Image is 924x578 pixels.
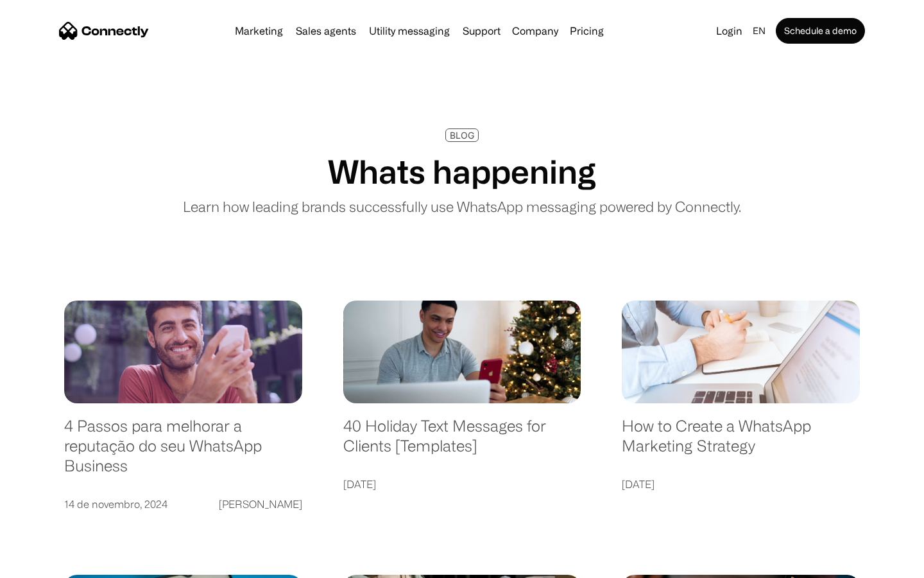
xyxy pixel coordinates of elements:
a: home [59,21,149,40]
div: 14 de novembro, 2024 [64,495,167,513]
aside: Language selected: English [13,556,77,574]
div: en [748,22,773,40]
div: [DATE] [343,475,376,493]
a: Pricing [565,26,609,36]
div: [DATE] [622,475,654,493]
div: en [753,22,766,40]
a: 4 Passos para melhorar a reputação do seu WhatsApp Business [64,416,302,488]
a: How to Create a WhatsApp Marketing Strategy [622,416,860,468]
a: Utility messaging [364,26,455,36]
a: Support [458,26,506,36]
div: BLOG [450,130,474,140]
a: Sales agents [291,26,361,36]
a: 40 Holiday Text Messages for Clients [Templates] [343,416,581,468]
p: Learn how leading brands successfully use WhatsApp messaging powered by Connectly. [183,196,741,217]
a: Login [711,22,748,40]
div: Company [512,22,558,40]
div: [PERSON_NAME] [219,495,302,513]
div: Company [508,22,562,40]
a: Marketing [230,26,288,36]
a: Schedule a demo [776,18,865,44]
h1: Whats happening [328,152,596,191]
ul: Language list [26,556,77,574]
